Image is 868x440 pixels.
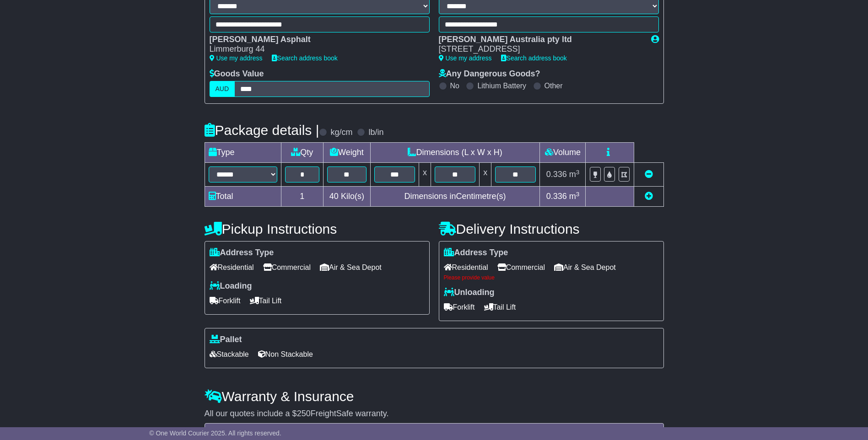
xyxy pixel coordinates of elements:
label: Pallet [210,335,242,345]
td: Kilo(s) [323,187,371,207]
span: Air & Sea Depot [320,260,382,274]
div: [PERSON_NAME] Asphalt [210,35,421,45]
h4: Package details | [205,123,319,138]
a: Add new item [645,192,653,201]
span: m [569,170,580,179]
span: Commercial [497,260,545,274]
td: x [419,163,431,187]
span: 40 [329,192,339,201]
span: 250 [297,409,311,418]
span: Residential [210,260,254,274]
div: Please provide value [444,274,659,281]
td: Type [205,143,281,163]
span: 0.336 [546,170,567,179]
span: Stackable [210,347,249,361]
label: Any Dangerous Goods? [439,69,540,79]
h4: Pickup Instructions [205,221,430,236]
label: kg/cm [330,128,352,138]
a: Use my address [210,54,263,62]
span: © One World Courier 2025. All rights reserved. [149,429,281,437]
td: Dimensions in Centimetre(s) [370,187,540,207]
div: [PERSON_NAME] Australia pty ltd [439,35,642,45]
td: Qty [281,143,323,163]
td: Dimensions (L x W x H) [370,143,540,163]
div: Limmerburg 44 [210,44,421,54]
td: Volume [540,143,586,163]
h4: Delivery Instructions [439,221,664,236]
span: Non Stackable [258,347,313,361]
label: Unloading [444,288,495,298]
label: Lithium Battery [477,81,526,90]
label: No [450,81,459,90]
sup: 3 [576,169,580,176]
td: Weight [323,143,371,163]
label: lb/in [368,128,383,138]
a: Search address book [272,54,338,62]
sup: 3 [576,191,580,198]
span: m [569,192,580,201]
a: Remove this item [645,170,653,179]
span: Residential [444,260,488,274]
label: Goods Value [210,69,264,79]
label: Address Type [444,248,508,258]
h4: Warranty & Insurance [205,389,664,404]
span: 0.336 [546,192,567,201]
td: x [480,163,491,187]
label: Other [545,81,563,90]
label: AUD [210,81,235,97]
span: Forklift [210,294,241,308]
a: Search address book [501,54,567,62]
label: Loading [210,281,252,291]
div: All our quotes include a $ FreightSafe warranty. [205,409,664,419]
a: Use my address [439,54,492,62]
label: Address Type [210,248,274,258]
td: 1 [281,187,323,207]
span: Forklift [444,300,475,314]
span: Tail Lift [484,300,516,314]
td: Total [205,187,281,207]
div: [STREET_ADDRESS] [439,44,642,54]
span: Commercial [263,260,311,274]
span: Air & Sea Depot [554,260,616,274]
span: Tail Lift [250,294,282,308]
